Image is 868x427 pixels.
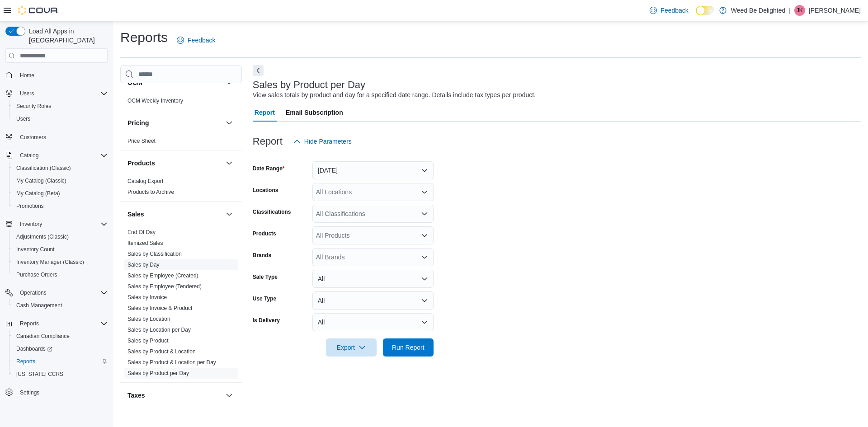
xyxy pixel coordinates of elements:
[127,272,198,279] a: Sales by Employee (Created)
[326,338,377,357] button: Export
[120,95,242,110] div: OCM
[127,159,222,168] button: Products
[253,136,283,147] h3: Report
[16,233,69,240] span: Adjustments (Classic)
[127,283,202,290] span: Sales by Employee (Tendered)
[13,175,70,186] a: My Catalog (Classic)
[13,188,64,199] a: My Catalog (Beta)
[13,101,55,112] a: Security Roles
[696,15,696,16] span: Dark Mode
[25,27,108,45] span: Load All Apps in [GEOGRAPHIC_DATA]
[127,327,191,333] a: Sales by Location per Day
[312,313,434,331] button: All
[660,6,688,15] span: Feedback
[9,330,111,343] button: Canadian Compliance
[127,261,160,268] span: Sales by Day
[127,370,189,377] span: Sales by Product per Day
[20,152,38,159] span: Catalog
[13,201,47,211] a: Promotions
[2,218,111,230] button: Inventory
[16,202,44,210] span: Promotions
[312,270,434,288] button: All
[16,69,108,80] span: Home
[304,137,352,146] span: Hide Parameters
[5,65,108,422] nav: Complex example
[20,221,42,228] span: Inventory
[253,295,276,302] label: Use Type
[13,113,108,124] span: Users
[20,320,39,327] span: Reports
[392,343,425,352] span: Run Report
[16,246,55,253] span: Inventory Count
[13,201,108,211] span: Promotions
[127,97,183,104] span: OCM Weekly Inventory
[127,138,156,144] a: Price Sheet
[13,269,108,280] span: Purchase Orders
[16,177,66,184] span: My Catalog (Classic)
[224,158,235,169] button: Products
[2,68,111,81] button: Home
[16,371,63,378] span: [US_STATE] CCRS
[13,331,73,342] a: Canadian Compliance
[9,268,111,281] button: Purchase Orders
[9,113,111,125] button: Users
[120,136,242,150] div: Pricing
[9,162,111,174] button: Classification (Classic)
[797,5,803,16] span: JK
[13,257,108,267] span: Inventory Manager (Classic)
[16,219,108,230] span: Inventory
[13,244,58,255] a: Inventory Count
[127,359,216,366] a: Sales by Product & Location per Day
[9,299,111,312] button: Cash Management
[16,258,84,266] span: Inventory Manager (Classic)
[127,305,192,312] span: Sales by Invoice & Product
[253,273,278,281] label: Sale Type
[290,132,355,150] button: Hide Parameters
[16,88,108,99] span: Users
[9,243,111,256] button: Inventory Count
[16,70,38,81] a: Home
[421,188,428,196] button: Open list of options
[127,229,156,236] span: End Of Day
[13,356,108,367] span: Reports
[127,359,216,366] span: Sales by Product & Location per Day
[9,355,111,368] button: Reports
[127,188,174,196] span: Products to Archive
[127,294,167,300] a: Sales by Invoice
[13,244,108,255] span: Inventory Count
[13,188,108,199] span: My Catalog (Beta)
[16,103,51,110] span: Security Roles
[253,65,264,76] button: Next
[13,356,39,367] a: Reports
[16,287,50,298] button: Operations
[13,343,56,354] a: Dashboards
[2,131,111,144] button: Customers
[312,161,434,179] button: [DATE]
[2,149,111,162] button: Catalog
[16,150,108,161] span: Catalog
[383,338,434,357] button: Run Report
[127,210,144,219] h3: Sales
[9,100,111,113] button: Security Roles
[16,302,62,309] span: Cash Management
[127,305,192,311] a: Sales by Invoice & Product
[13,369,67,380] a: [US_STATE] CCRS
[13,257,88,267] a: Inventory Manager (Classic)
[9,187,111,200] button: My Catalog (Beta)
[127,239,163,247] span: Itemized Sales
[9,200,111,212] button: Promotions
[16,88,38,99] button: Users
[20,389,39,396] span: Settings
[253,187,278,194] label: Locations
[127,98,183,104] a: OCM Weekly Inventory
[224,209,235,220] button: Sales
[127,348,196,355] a: Sales by Product & Location
[9,256,111,268] button: Inventory Manager (Classic)
[2,87,111,100] button: Users
[13,231,72,242] a: Adjustments (Classic)
[646,1,692,19] a: Feedback
[13,369,108,380] span: Washington CCRS
[794,5,805,16] div: Jordan Knott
